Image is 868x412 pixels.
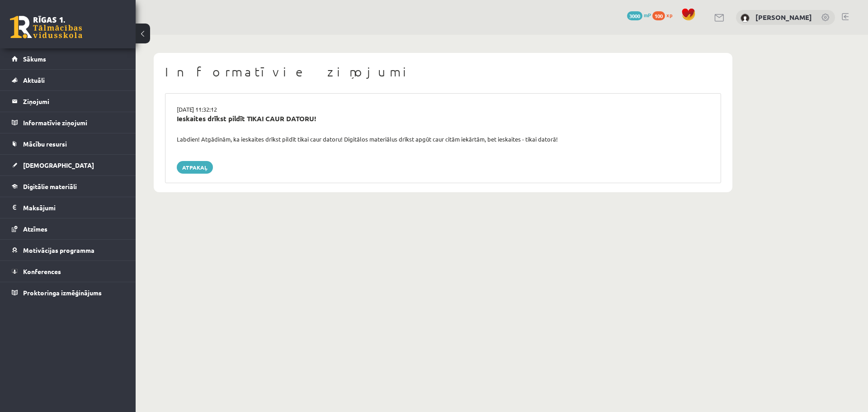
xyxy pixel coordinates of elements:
[23,289,102,297] span: Proktoringa izmēģinājums
[12,197,124,218] a: Maksājumi
[12,240,124,260] a: Motivācijas programma
[23,76,45,84] span: Aktuāli
[23,197,124,218] legend: Maksājumi
[12,91,124,112] a: Ziņojumi
[23,91,124,112] legend: Ziņojumi
[23,225,47,233] span: Atzīmes
[12,218,124,239] a: Atzīmes
[12,176,124,197] a: Digitālie materiāli
[666,11,672,19] span: xp
[23,267,61,275] span: Konferences
[23,140,67,148] span: Mācību resursi
[741,14,750,23] img: Dmitrijs Kolmakovs
[170,135,716,144] div: Labdien! Atgādinām, ka ieskaites drīkst pildīt tikai caur datoru! Digitālos materiālus drīkst apg...
[627,11,642,20] span: 3000
[12,282,124,303] a: Proktoringa izmēģinājums
[12,261,124,282] a: Konferences
[12,48,124,69] a: Sākums
[644,11,651,19] span: mP
[652,11,665,20] span: 100
[10,16,82,38] a: Rīgas 1. Tālmācības vidusskola
[23,246,94,254] span: Motivācijas programma
[177,161,213,174] a: Atpakaļ
[165,64,721,80] h1: Informatīvie ziņojumi
[23,182,77,190] span: Digitālie materiāli
[627,11,651,19] a: 3000 mP
[23,112,124,133] legend: Informatīvie ziņojumi
[170,105,716,114] div: [DATE] 11:32:12
[23,55,46,63] span: Sākums
[12,112,124,133] a: Informatīvie ziņojumi
[23,161,94,169] span: [DEMOGRAPHIC_DATA]
[12,133,124,154] a: Mācību resursi
[652,11,677,19] a: 100 xp
[177,114,709,124] div: Ieskaites drīkst pildīt TIKAI CAUR DATORU!
[12,155,124,175] a: [DEMOGRAPHIC_DATA]
[755,13,812,22] a: [PERSON_NAME]
[12,70,124,90] a: Aktuāli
